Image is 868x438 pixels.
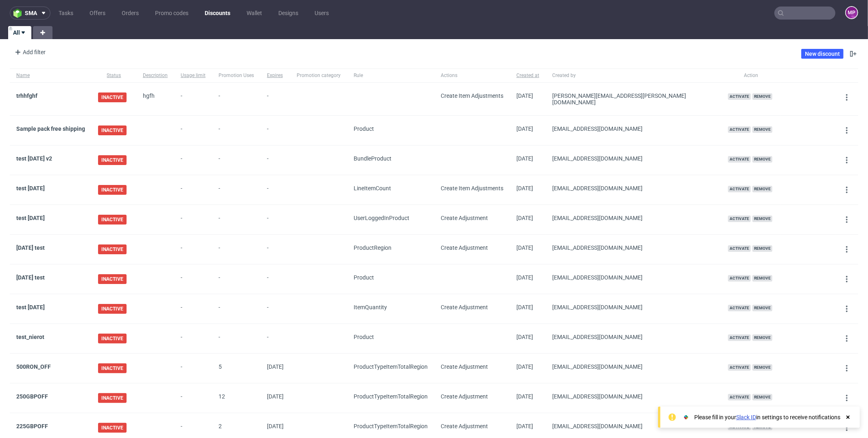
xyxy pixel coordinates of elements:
span: Actions [441,72,503,79]
span: - [181,215,206,225]
div: [EMAIL_ADDRESS][DOMAIN_NAME] [552,423,715,429]
span: - [267,274,284,284]
div: Add filter [11,46,47,59]
a: test_nierot [16,334,44,340]
span: [DATE] [516,125,533,132]
span: Remove [752,394,772,401]
span: Product [354,334,374,340]
span: Created at [516,72,539,79]
span: Description [143,72,168,79]
span: Create Adjustment [441,393,488,400]
div: [EMAIL_ADDRESS][DOMAIN_NAME] [552,155,715,162]
span: Name [16,72,85,79]
img: Slack [682,413,690,421]
span: Remove [752,305,772,311]
span: - [219,185,254,195]
span: Create Item Adjustments [441,92,503,99]
button: sma [10,7,50,20]
span: sma [25,10,37,16]
a: Tasks [54,7,78,20]
a: [DATE] test [16,274,45,281]
a: test [DATE] [16,215,45,221]
span: Create Adjustment [441,215,488,221]
span: Activate [728,364,751,371]
span: - [219,215,254,225]
span: - [181,155,206,165]
span: [DATE] [267,423,284,429]
a: test [DATE] [16,304,45,310]
span: Product [354,274,374,281]
div: [EMAIL_ADDRESS][DOMAIN_NAME] [552,125,715,132]
span: [DATE] [516,155,533,162]
span: Activate [728,335,751,341]
span: - [181,125,206,135]
span: INACTIVE [98,215,127,225]
a: Orders [117,7,144,20]
span: [DATE] [516,274,533,281]
span: Activate [728,245,751,252]
span: Activate [728,93,751,100]
span: Remove [752,216,772,222]
a: Discounts [200,7,235,20]
span: - [181,92,206,106]
span: Create Item Adjustments [441,185,503,191]
span: - [219,334,254,343]
a: Promo codes [150,7,193,20]
span: Create Adjustment [441,363,488,370]
a: [DATE] test [16,244,45,251]
span: - [219,274,254,284]
span: INACTIVE [98,423,127,433]
a: trhhfghf [16,92,37,99]
div: [EMAIL_ADDRESS][DOMAIN_NAME] [552,185,715,191]
span: - [267,155,284,165]
span: Rule [354,72,428,79]
span: - [181,244,206,254]
span: Remove [752,93,772,100]
a: Sample pack free shipping [16,125,85,132]
span: - [181,304,206,314]
img: logo [13,9,25,18]
span: [DATE] [516,423,533,429]
div: [EMAIL_ADDRESS][DOMAIN_NAME] [552,393,715,400]
span: - [219,92,254,106]
span: ItemQuantity [354,304,387,310]
span: INACTIVE [98,274,127,284]
span: ProductType ItemTotal Region [354,393,428,400]
span: 12 [219,393,225,400]
span: Remove [752,335,772,341]
span: [DATE] [516,185,533,191]
a: 500RON_OFF [16,363,51,370]
a: Offers [85,7,110,20]
span: Activate [728,156,751,163]
span: - [267,304,284,314]
span: LineItemCount [354,185,391,191]
span: Expires [267,72,284,79]
a: Slack ID [736,414,756,420]
span: Promotion category [297,72,341,79]
span: INACTIVE [98,244,127,254]
span: UserLoggedIn Product [354,215,409,221]
span: 5 [219,363,222,370]
span: Create Adjustment [441,244,488,251]
span: - [181,334,206,343]
div: [EMAIL_ADDRESS][DOMAIN_NAME] [552,274,715,281]
span: INACTIVE [98,185,127,195]
div: [EMAIL_ADDRESS][DOMAIN_NAME] [552,215,715,221]
span: - [219,155,254,165]
span: - [181,393,206,403]
span: INACTIVE [98,334,127,343]
a: Users [310,7,334,20]
span: Create Adjustment [441,304,488,310]
span: Remove [752,364,772,371]
span: [DATE] [516,92,533,99]
span: Remove [752,126,772,133]
span: [DATE] [516,244,533,251]
span: - [267,125,284,135]
span: [DATE] [516,304,533,310]
span: - [267,92,284,106]
span: - [267,185,284,195]
span: Activate [728,126,751,133]
span: Activate [728,216,751,222]
span: Usage limit [181,72,206,79]
a: Wallet [242,7,267,20]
